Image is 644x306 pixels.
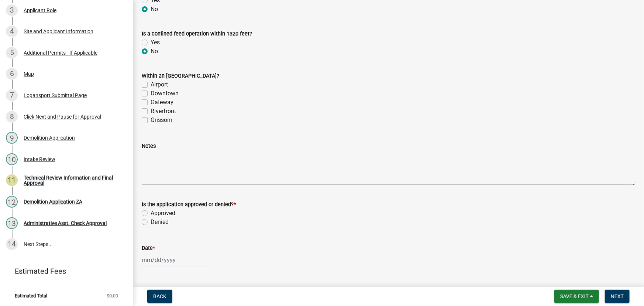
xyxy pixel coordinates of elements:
[6,238,18,250] div: 14
[6,174,18,186] div: 11
[24,50,97,55] div: Additional Permits - If Applicable
[151,209,175,218] label: Approved
[151,38,160,47] label: Yes
[151,107,176,116] label: Riverfront
[142,252,209,268] input: mm/dd/yyyy
[6,68,18,80] div: 6
[24,71,34,76] div: Map
[6,47,18,59] div: 5
[6,89,18,101] div: 7
[24,93,87,98] div: Logansport Submittal Page
[147,290,172,303] button: Back
[142,144,156,149] label: Notes
[24,157,55,162] div: Intake Review
[605,290,630,303] button: Next
[6,25,18,37] div: 4
[24,29,93,34] div: Site and Applicant Information
[6,111,18,123] div: 8
[24,175,121,186] div: Technical Review Information and Final Approval
[151,5,158,14] label: No
[151,218,169,227] label: Denied
[142,246,155,251] label: Date
[6,217,18,229] div: 13
[24,114,101,119] div: Click Next and Pause for Approval
[142,74,219,79] label: Within an [GEOGRAPHIC_DATA]?
[24,8,56,13] div: Applicant Role
[153,293,166,299] span: Back
[24,135,75,140] div: Demolition Application
[151,89,179,98] label: Downtown
[151,47,158,56] label: No
[142,202,236,207] label: Is the application approved or denied?
[24,199,82,204] div: Demolition Application ZA
[142,31,252,37] label: Is a confined feed operation within 1320 feet?
[611,293,624,299] span: Next
[151,98,173,107] label: Gateway
[24,221,107,226] div: Administrative Asst. Check Approval
[6,132,18,144] div: 9
[554,290,599,303] button: Save & Exit
[151,116,172,125] label: Grissom
[151,80,168,89] label: Airport
[6,153,18,165] div: 10
[107,293,118,298] span: $0.00
[6,4,18,16] div: 3
[560,293,589,299] span: Save & Exit
[6,264,121,279] a: Estimated Fees
[6,196,18,208] div: 12
[15,293,47,298] span: Estimated Total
